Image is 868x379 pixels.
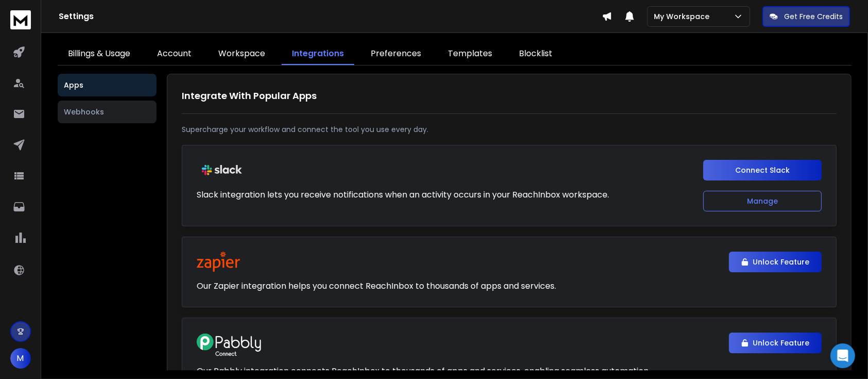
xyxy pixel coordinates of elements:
button: Connect Slack [703,160,822,180]
button: M [10,348,31,369]
p: Slack integration lets you receive notifications when an activity occurs in your ReachInbox works... [197,189,609,201]
p: My Workspace [654,11,714,22]
a: Blocklist [509,43,563,65]
a: Billings & Usage [58,43,141,65]
img: logo [10,10,31,29]
a: Integrations [282,43,354,65]
p: Our Pabbly integration connects ReachInbox to thousands of apps and services, enabling seamless a... [197,365,650,377]
button: Unlock Feature [729,333,822,353]
a: Templates [438,43,502,65]
button: Unlock Feature [729,252,822,272]
p: Supercharge your workflow and connect the tool you use every day. [182,124,837,135]
a: Workspace [208,43,275,65]
button: Webhooks [58,101,157,123]
a: Account [147,43,202,65]
a: Preferences [360,43,431,65]
p: Unlock Feature [753,257,809,267]
div: Open Intercom Messenger [830,343,855,368]
h1: Integrate With Popular Apps [182,89,837,103]
h1: Settings [59,10,602,23]
p: Unlock Feature [753,338,809,348]
button: Manage [703,191,822,211]
button: Get Free Credits [762,6,850,27]
p: Get Free Credits [784,11,843,22]
button: Apps [58,74,157,96]
p: Our Zapier integration helps you connect ReachInbox to thousands of apps and services. [197,280,556,292]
